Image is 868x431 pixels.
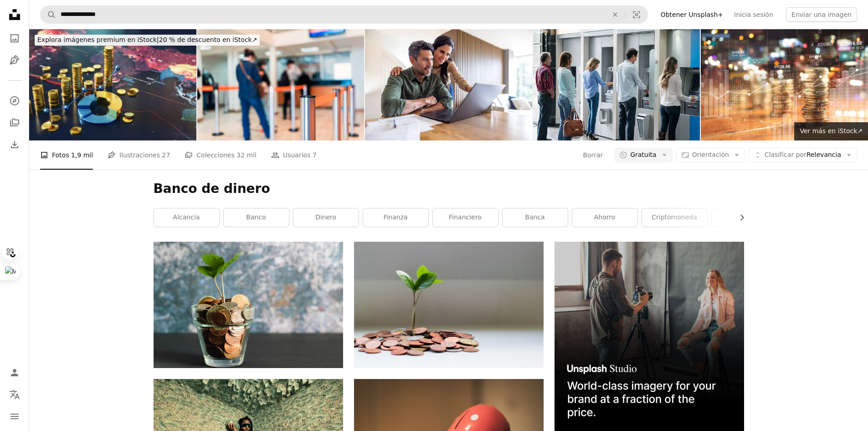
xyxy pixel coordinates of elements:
[236,150,257,160] span: 32 mil
[800,127,863,135] span: Ver más en iStock ↗
[363,208,428,227] a: finanza
[197,29,365,140] img: fila de personas al cajero del banco cajero fondo desenfocado
[729,7,779,22] a: Inicia sesión
[503,208,568,227] a: banca
[224,208,289,227] a: banco
[433,208,498,227] a: financiero
[786,7,857,22] button: Enviar una imagen
[5,92,24,110] a: Explorar
[29,29,265,51] a: Explora imágenes premium en iStock|20 % de descuento en iStock↗
[734,208,744,227] button: desplazar lista a la derecha
[749,148,857,162] button: Clasificar porRelevancia
[5,363,24,382] a: Iniciar sesión / Registrarse
[162,150,170,160] span: 27
[313,150,317,160] span: 7
[701,29,868,140] img: Explosure doble con negocios gráficos de graph y filas de monedas para las finanzas en el fondo d...
[794,122,868,140] a: Ver más en iStock↗
[765,151,806,158] span: Clasificar por
[35,35,260,46] div: 20 % de descuento en iStock ↗
[5,51,24,69] a: Ilustraciones
[365,29,532,140] img: Loving couple organizing their home finances
[354,301,544,309] a: Planta verde en monedas redondas marrones
[582,148,603,162] button: Borrar
[5,5,24,26] a: Inicio — Unsplash
[692,151,729,158] span: Orientación
[642,208,707,227] a: Criptomoneda
[712,208,777,227] a: factura
[40,5,648,24] form: Encuentra imágenes en todo el sitio
[5,407,24,426] button: Menú
[533,29,700,140] img: Personas en una fila en un cajero automático
[41,6,56,23] button: Buscar en Unsplash
[108,140,170,170] a: Ilustraciones 27
[154,181,744,197] h1: Banco de dinero
[605,6,625,23] button: Borrar
[630,151,657,160] span: Gratuita
[185,140,257,170] a: Colecciones 32 mil
[5,385,24,404] button: Idioma
[626,6,647,23] button: Búsqueda visual
[655,7,729,22] a: Obtener Unsplash+
[29,29,196,140] img: Tendencias financieras globales mostradas a través de monedas, gráficos y una visualización de ma...
[271,140,317,170] a: Usuarios 7
[154,301,343,309] a: Planta verde en jarrón de vidrio transparente
[614,148,673,162] button: Gratuita
[676,148,745,162] button: Orientación
[5,135,24,154] a: Historial de descargas
[5,114,24,132] a: Colecciones
[765,151,841,160] span: Relevancia
[37,36,159,43] span: Explora imágenes premium en iStock |
[572,208,637,227] a: ahorro
[154,242,343,368] img: Planta verde en jarrón de vidrio transparente
[154,208,219,227] a: alcancía
[5,29,24,47] a: Fotos
[354,242,544,368] img: Planta verde en monedas redondas marrones
[293,208,359,227] a: dinero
